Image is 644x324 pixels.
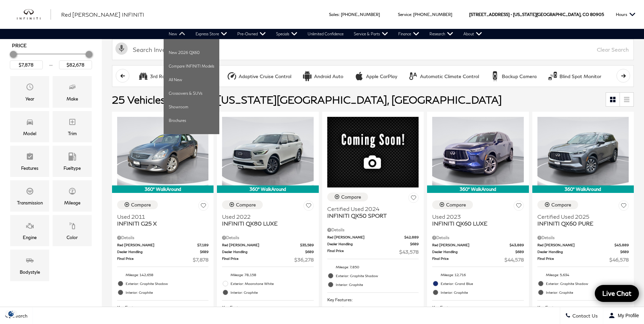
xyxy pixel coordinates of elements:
[354,71,364,81] div: Apple CarPlay
[537,256,609,263] span: Final Price
[164,100,219,114] a: Showroom
[222,242,300,248] span: Red [PERSON_NAME]
[349,29,393,39] a: Service & Parts
[490,71,500,81] div: Backup Camera
[537,249,629,254] a: Dealer Handling $689
[571,313,598,319] span: Contact Us
[17,199,43,206] div: Transmission
[117,256,208,263] a: Final Price $7,878
[544,69,605,83] button: Blind Spot MonitorBlind Spot Monitor
[327,212,413,219] span: INFINITI QX50 SPORT
[17,9,51,20] a: infiniti
[411,12,412,17] span: :
[399,248,419,255] span: $43,578
[193,256,208,263] span: $7,878
[432,256,523,263] a: Final Price $44,578
[222,270,313,279] li: Mileage: 78,158
[222,304,313,311] span: Key Features :
[10,60,43,69] input: Minimum
[303,200,314,213] button: Save Vehicle
[131,202,151,208] div: Compare
[408,71,418,81] div: Automatic Climate Control
[537,220,624,227] span: INFINITI QX60 PURE
[537,249,620,254] span: Dealer Handling
[67,95,78,103] div: Make
[164,29,190,39] a: New
[413,12,452,17] a: [PHONE_NUMBER]
[222,235,313,241] div: Pricing Details - INFINITI QX80 LUXE
[117,270,208,279] li: Mileage: 142,658
[305,249,314,254] span: $689
[537,256,629,263] a: Final Price $46,578
[432,213,518,220] span: Used 2023
[404,69,483,83] button: Automatic Climate ControlAutomatic Climate Control
[446,202,466,208] div: Compare
[420,73,479,79] div: Automatic Climate Control
[117,200,158,209] button: Compare Vehicle
[112,185,214,193] div: 360° WalkAround
[10,51,17,58] div: Minimum Price
[23,234,37,241] div: Engine
[222,249,313,254] a: Dealer Handling $689
[537,304,629,311] span: Key Features :
[164,29,487,39] nav: Main Navigation
[336,272,419,279] span: Exterior: Graphite Shadow
[537,242,629,248] a: Red [PERSON_NAME] $45,889
[432,256,504,263] span: Final Price
[222,242,313,248] a: Red [PERSON_NAME] $35,589
[26,116,34,130] span: Model
[595,285,639,302] a: Live Chat
[217,185,318,193] div: 360° WalkAround
[26,151,34,164] span: Features
[350,69,401,83] button: Apple CarPlayApple CarPlay
[231,289,313,296] span: Interior: Graphite
[300,242,314,248] span: $35,589
[548,71,558,81] div: Blind Spot Monitor
[10,146,49,177] div: FeaturesFeatures
[341,194,361,200] div: Compare
[366,73,397,79] div: Apple CarPlay
[514,200,524,213] button: Save Vehicle
[327,205,413,212] span: Certified Used 2024
[232,29,271,39] a: Pre-Owned
[68,220,76,234] span: Color
[537,242,614,248] span: Red [PERSON_NAME]
[458,29,487,39] a: About
[327,117,419,187] img: 2024 INFINITI QX50 SPORT
[59,60,92,69] input: Maximum
[427,185,529,193] div: 360° WalkAround
[68,130,77,137] div: Trim
[227,71,237,81] div: Adaptive Cruise Control
[398,12,411,17] span: Service
[222,213,313,227] a: Used 2022INFINITI QX80 LUXE
[546,289,629,296] span: Interior: Graphite
[486,69,540,83] button: Backup CameraBackup Camera
[117,213,203,220] span: Used 2011
[68,151,76,164] span: Fueltype
[117,304,208,311] span: Key Features :
[410,241,419,247] span: $689
[117,242,197,248] span: Red [PERSON_NAME]
[271,29,302,39] a: Specials
[432,235,523,241] div: Pricing Details - INFINITI QX60 LUXE
[432,270,523,279] li: Mileage: 12,716
[197,242,208,248] span: $7,189
[327,241,410,247] span: Dealer Handling
[609,256,629,263] span: $46,578
[537,200,578,209] button: Compare Vehicle
[164,73,219,87] a: All New
[327,205,419,219] a: Certified Used 2024INFINITI QX50 SPORT
[537,213,624,220] span: Certified Used 2025
[302,71,312,81] div: Android Auto
[222,256,294,263] span: Final Price
[3,310,19,317] img: Opt-Out Icon
[117,256,193,263] span: Final Price
[432,242,523,248] a: Red [PERSON_NAME] $43,889
[327,296,419,304] span: Key Features :
[53,111,92,142] div: TrimTrim
[117,242,208,248] a: Red [PERSON_NAME] $7,189
[223,69,295,83] button: Adaptive Cruise ControlAdaptive Cruise Control
[10,180,49,212] div: TransmissionTransmission
[116,69,129,83] button: scroll left
[432,117,523,185] img: 2023 INFINITI QX60 LUXE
